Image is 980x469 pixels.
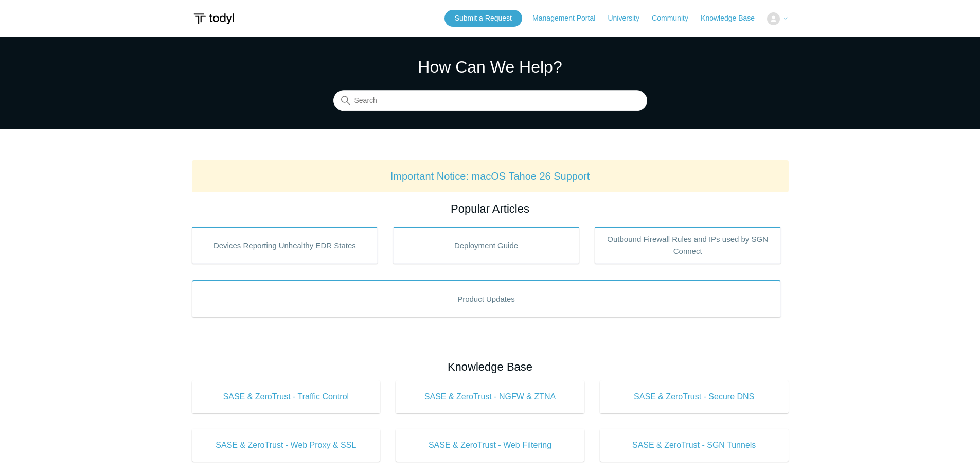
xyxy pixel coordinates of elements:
a: Devices Reporting Unhealthy EDR States [192,227,378,264]
a: University [608,13,649,24]
a: Knowledge Base [701,13,765,24]
a: Outbound Firewall Rules and IPs used by SGN Connect [595,227,781,264]
a: SASE & ZeroTrust - Secure DNS [600,380,789,413]
a: Important Notice: macOS Tahoe 26 Support [390,170,590,182]
a: Deployment Guide [393,227,579,264]
a: SASE & ZeroTrust - NGFW & ZTNA [396,380,584,413]
span: SASE & ZeroTrust - Traffic Control [207,391,365,403]
a: SASE & ZeroTrust - Traffic Control [192,380,381,413]
span: SASE & ZeroTrust - Secure DNS [615,391,773,403]
a: SASE & ZeroTrust - Web Filtering [396,429,584,462]
a: Management Portal [532,13,605,24]
span: SASE & ZeroTrust - NGFW & ZTNA [411,391,569,403]
h1: How Can We Help? [333,55,647,79]
h2: Popular Articles [192,200,789,217]
span: SASE & ZeroTrust - Web Proxy & SSL [207,439,365,451]
span: SASE & ZeroTrust - Web Filtering [411,439,569,451]
h2: Knowledge Base [192,358,789,375]
span: SASE & ZeroTrust - SGN Tunnels [615,439,773,451]
input: Search [333,91,647,111]
img: Todyl Support Center Help Center home page [192,9,236,28]
a: Product Updates [192,280,781,317]
a: SASE & ZeroTrust - Web Proxy & SSL [192,429,381,462]
a: Submit a Request [444,10,522,27]
a: Community [652,13,699,24]
a: SASE & ZeroTrust - SGN Tunnels [600,429,789,462]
